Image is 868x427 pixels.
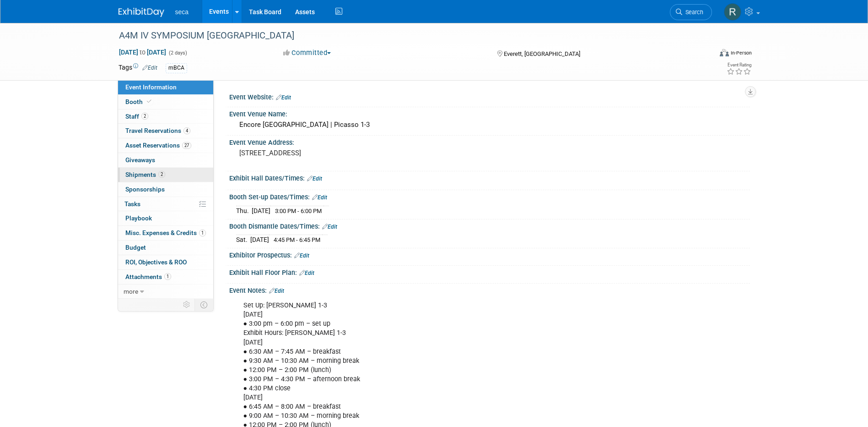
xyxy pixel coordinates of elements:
[118,182,213,197] a: Sponsorships
[138,49,147,56] span: to
[125,127,190,134] span: Travel Reservations
[158,171,165,178] span: 2
[168,50,187,56] span: (2 days)
[229,284,750,296] div: Event Notes:
[147,99,151,104] i: Booth reservation complete
[119,8,164,17] img: ExhibitDay
[724,3,741,21] img: Rachel Jordan
[125,142,191,149] span: Asset Reservations
[229,190,750,202] div: Booth Set-up Dates/Times:
[504,50,580,57] span: Everett, [GEOGRAPHIC_DATA]
[125,83,177,91] span: Event Information
[236,235,250,245] td: Sat.
[118,270,213,284] a: Attachments1
[239,149,436,157] pre: [STREET_ADDRESS]
[179,299,195,311] td: Personalize Event Tab Strip
[125,273,171,280] span: Attachments
[119,63,157,73] td: Tags
[658,48,752,61] div: Event Format
[118,241,213,255] a: Budget
[166,63,187,73] div: mBCA
[299,270,314,276] a: Edit
[118,285,213,299] a: more
[199,230,206,236] span: 1
[125,98,153,105] span: Booth
[118,95,213,109] a: Booth
[124,200,140,208] span: Tasks
[730,49,752,56] div: In-Person
[124,288,138,295] span: more
[125,214,152,222] span: Playbook
[312,194,327,201] a: Edit
[125,258,187,266] span: ROI, Objectives & ROO
[119,48,167,56] span: [DATE] [DATE]
[118,197,213,211] a: Tasks
[175,8,189,16] span: seca
[125,244,146,251] span: Budget
[727,63,751,67] div: Event Rating
[164,273,171,280] span: 1
[125,186,165,193] span: Sponsorships
[118,109,213,124] a: Staff2
[125,171,165,178] span: Shipments
[229,107,750,119] div: Event Venue Name:
[125,229,206,236] span: Misc. Expenses & Credits
[118,255,213,269] a: ROI, Objectives & ROO
[125,156,155,164] span: Giveaways
[229,248,750,260] div: Exhibitor Prospectus:
[307,175,322,182] a: Edit
[142,65,157,71] a: Edit
[229,219,750,231] div: Booth Dismantle Dates/Times:
[118,211,213,225] a: Playbook
[141,113,148,120] span: 2
[229,90,750,102] div: Event Website:
[269,288,284,294] a: Edit
[183,127,190,134] span: 4
[252,206,270,215] td: [DATE]
[118,80,213,94] a: Event Information
[118,153,213,167] a: Giveaways
[118,226,213,240] a: Misc. Expenses & Credits1
[250,235,269,245] td: [DATE]
[229,266,750,278] div: Exhibit Hall Floor Plan:
[294,252,309,259] a: Edit
[116,27,698,44] div: A4M IV SYMPOSIUM [GEOGRAPHIC_DATA]
[194,299,213,311] td: Toggle Event Tabs
[118,138,213,153] a: Asset Reservations27
[118,124,213,138] a: Travel Reservations4
[118,168,213,182] a: Shipments2
[275,208,322,214] span: 3:00 PM - 6:00 PM
[236,206,252,215] td: Thu.
[322,224,337,230] a: Edit
[274,236,320,243] span: 4:45 PM - 6:45 PM
[229,171,750,183] div: Exhibit Hall Dates/Times:
[236,118,743,132] div: Encore [GEOGRAPHIC_DATA] | Picasso 1-3
[229,136,750,147] div: Event Venue Address:
[682,9,703,16] span: Search
[276,94,291,101] a: Edit
[670,4,712,20] a: Search
[720,49,729,56] img: Format-Inperson.png
[280,48,334,58] button: Committed
[182,142,191,149] span: 27
[125,113,148,120] span: Staff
